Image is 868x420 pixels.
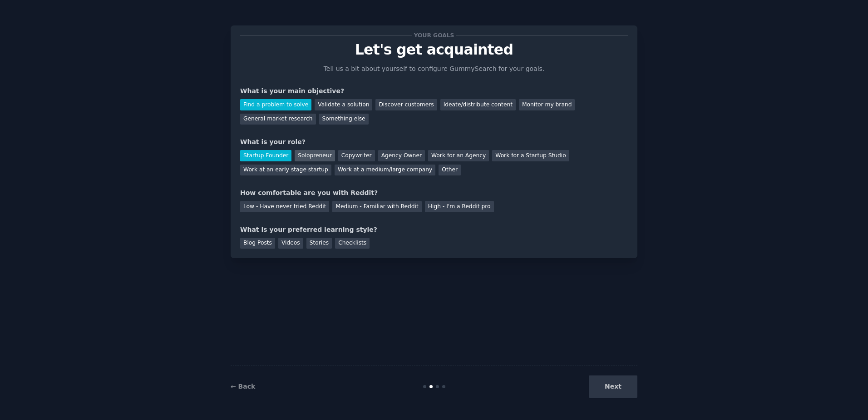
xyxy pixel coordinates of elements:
div: Work at an early stage startup [240,165,331,176]
div: Find a problem to solve [240,99,311,110]
div: What is your role? [240,137,628,147]
div: Startup Founder [240,150,291,161]
span: Your goals [412,30,456,40]
div: Other [439,165,461,176]
div: Medium - Familiar with Reddit [332,201,421,212]
div: Low - Have never tried Reddit [240,201,329,212]
a: ← Back [231,383,255,390]
div: Copywriter [338,150,375,161]
div: How comfortable are you with Reddit? [240,188,628,198]
div: Monitor my brand [519,99,575,110]
div: High - I'm a Reddit pro [425,201,494,212]
p: Let's get acquainted [240,42,628,58]
div: Discover customers [375,99,437,110]
div: What is your preferred learning style? [240,225,628,235]
div: Work for a Startup Studio [492,150,569,161]
div: Videos [278,238,303,249]
div: Solopreneur [295,150,335,161]
p: Tell us a bit about yourself to configure GummySearch for your goals. [320,64,548,74]
div: Ideate/distribute content [440,99,516,110]
div: Work at a medium/large company [335,165,435,176]
div: Checklists [335,238,370,249]
div: Blog Posts [240,238,275,249]
div: Validate a solution [315,99,372,110]
div: Something else [319,114,369,125]
div: Stories [306,238,332,249]
div: Work for an Agency [428,150,489,161]
div: What is your main objective? [240,86,628,96]
div: General market research [240,114,316,125]
div: Agency Owner [378,150,425,161]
